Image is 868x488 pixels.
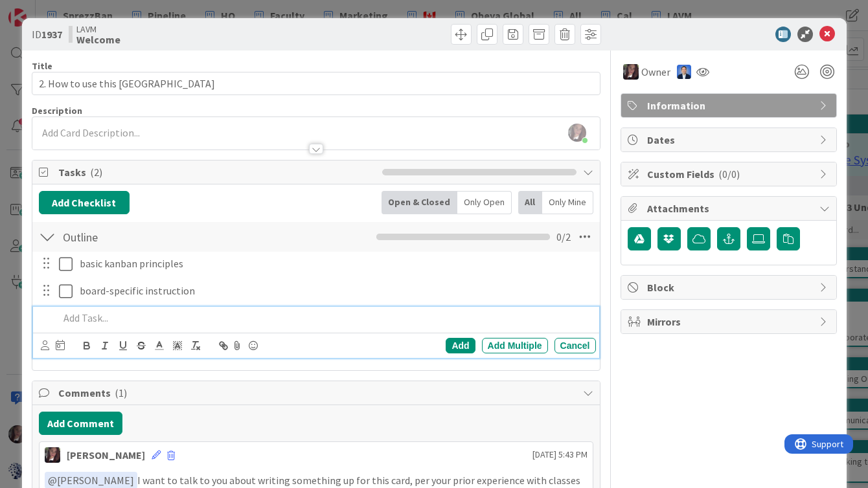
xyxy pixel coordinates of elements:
[647,132,813,148] span: Dates
[718,168,740,181] span: ( 0/0 )
[48,474,134,487] span: [PERSON_NAME]
[647,166,813,182] span: Custom Fields
[115,386,127,399] span: ( 1 )
[58,225,293,249] input: Add Checklist...
[647,314,813,329] span: Mirrors
[554,338,596,353] div: Cancel
[39,191,130,214] button: Add Checklist
[58,385,577,401] span: Comments
[39,412,122,435] button: Add Comment
[623,64,639,80] img: TD
[647,280,813,295] span: Block
[67,447,145,463] div: [PERSON_NAME]
[27,2,59,17] span: Support
[482,338,548,353] div: Add Multiple
[647,201,813,216] span: Attachments
[80,283,591,298] p: board-specific instruction
[32,105,82,116] span: Description
[32,27,62,42] span: ID
[41,28,62,41] b: 1937
[58,164,376,180] span: Tasks
[647,98,813,113] span: Information
[76,34,120,45] b: Welcome
[32,72,600,95] input: type card name here...
[48,474,57,487] span: @
[90,166,102,179] span: ( 2 )
[382,191,457,214] div: Open & Closed
[542,191,593,214] div: Only Mine
[76,24,120,34] span: LAVM
[532,448,588,461] span: [DATE] 5:43 PM
[457,191,512,214] div: Only Open
[568,124,586,142] img: WIonnMY7p3XofgUWOABbbE3lo9ZeZucQ.jpg
[32,60,52,72] label: Title
[556,229,571,245] span: 0 / 2
[45,447,60,463] img: TD
[446,338,475,353] div: Add
[641,64,670,80] span: Owner
[518,191,542,214] div: All
[677,65,691,79] img: DP
[80,256,591,271] p: basic kanban principles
